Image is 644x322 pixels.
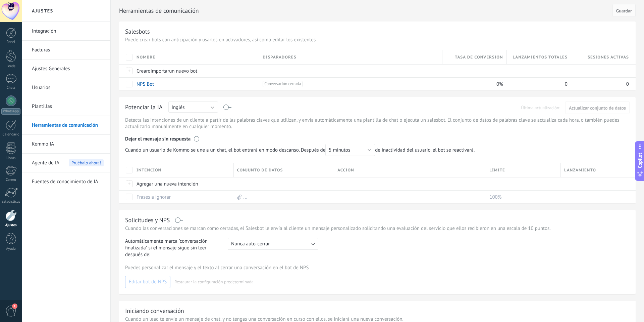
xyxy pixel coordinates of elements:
[22,78,110,97] li: Usuarios
[32,135,104,154] a: Kommo IA
[32,97,104,116] a: Plantillas
[564,167,596,173] span: Lanzamiento
[489,194,501,200] span: 100%
[486,191,557,203] div: 100%
[442,78,503,90] div: 0%
[237,167,283,173] span: Conjunto de datos
[133,177,230,190] div: Agregar una nueva intención
[125,307,184,315] div: Iniciando conversación
[1,247,21,251] div: Ayuda
[151,68,169,74] span: importar
[571,78,629,90] div: 0
[32,116,104,135] a: Herramientas de comunicación
[22,41,110,59] li: Facturas
[22,172,110,191] li: Fuentes de conocimiento de IA
[137,81,154,87] a: NPS Bot
[1,86,21,90] div: Chats
[1,223,21,228] div: Ajustes
[22,59,110,78] li: Ajustes Generales
[137,68,148,74] span: Crear
[1,64,21,69] div: Leads
[513,54,567,61] span: Lanzamientos totales
[125,28,150,35] div: Salesbots
[1,108,20,115] div: WhatsApp
[32,22,104,41] a: Integración
[1,132,21,137] div: Calendario
[137,167,161,173] span: Intención
[172,104,185,111] span: Inglés
[125,117,630,130] p: Detecta las intenciones de un cliente a partir de las palabras claves que utilizan, y envía autom...
[588,54,629,61] span: Sesiones activas
[325,144,375,156] button: 5 minutos
[69,159,104,166] span: Pruébalo ahora!
[125,37,630,43] p: Puede crear bots con anticipación y usarlos en activadores, así como editar los existentes
[32,154,104,172] a: Agente de IAPruébalo ahora!
[22,97,110,116] li: Plantillas
[148,68,151,74] span: o
[263,81,303,87] span: Conversación cerrada
[637,153,643,168] span: Copilot
[507,78,568,90] div: 0
[137,54,155,61] span: Nombre
[22,154,110,172] li: Agente de IA
[496,81,503,87] span: 0%
[22,135,110,154] li: Kommo IA
[626,81,629,87] span: 0
[125,265,630,271] p: Puedes personalizar el mensaje y el texto al cerrar una conversación en el bot de NPS
[125,103,163,114] div: Potenciar la IA
[565,81,568,87] span: 0
[616,8,632,13] span: Guardar
[32,78,104,97] a: Usuarios
[12,304,17,309] span: 1
[22,22,110,41] li: Integración
[231,241,270,247] span: Nunca auto-cerrar
[32,41,104,59] a: Facturas
[119,4,610,17] h2: Herramientas de comunicación
[32,172,104,191] a: Fuentes de conocimiento de IA
[1,178,21,182] div: Correo
[1,200,21,204] div: Estadísticas
[1,156,21,160] div: Listas
[137,194,171,200] a: Frases a ignorar
[32,59,104,78] a: Ajustes Generales
[244,194,248,200] a: ...
[329,147,350,153] span: 5 minutos
[125,144,375,156] span: Cuando un usuario de Kommo se une a un chat, el bot entrará en modo descanso. Después de
[22,116,110,135] li: Herramientas de comunicación
[125,216,170,224] div: Solicitudes y NPS
[168,102,218,113] button: Inglés
[125,225,630,232] p: Cuando las conversaciones se marcan como cerradas, el Salesbot le envía al cliente un mensaje per...
[125,144,478,156] span: de inactividad del usuario, el bot se reactivará.
[125,131,630,144] div: Dejar el mensaje sin respuesta
[489,167,505,173] span: Límite
[337,167,354,173] span: Acción
[612,4,636,17] button: Guardar
[263,54,296,61] span: Disparadores
[455,54,503,61] span: Tasa de conversión
[169,68,197,74] span: un nuevo bot
[32,154,59,172] span: Agente de IA
[125,238,222,258] span: Automáticamente marca "conversación finalizada" si el mensaje sigue sin leer después de:
[1,40,21,44] div: Panel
